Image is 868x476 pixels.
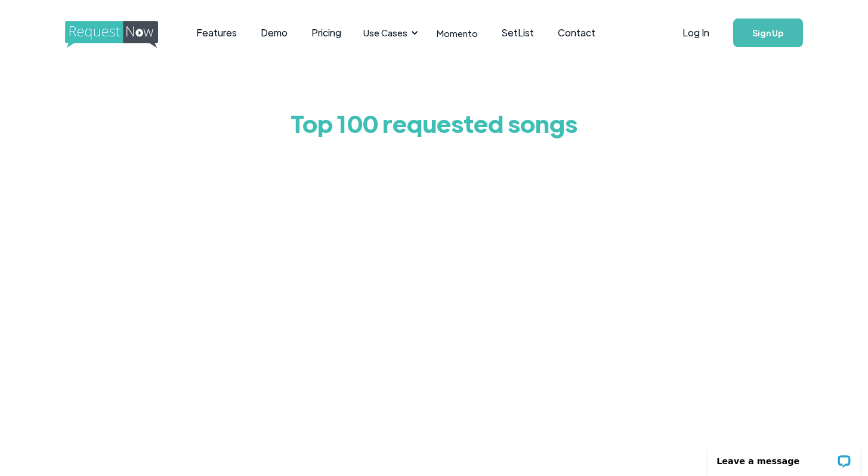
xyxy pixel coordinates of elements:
[733,18,803,47] a: Sign Up
[425,16,490,51] a: Momento
[65,21,155,45] a: home
[546,14,607,51] a: Contact
[671,12,721,54] a: Log In
[356,14,422,51] div: Use Cases
[65,21,180,48] img: requestnow logo
[363,26,407,39] div: Use Cases
[249,14,299,51] a: Demo
[299,14,353,51] a: Pricing
[184,14,249,51] a: Features
[154,99,715,147] h1: Top 100 requested songs
[490,14,546,51] a: SetList
[700,438,868,476] iframe: LiveChat chat widget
